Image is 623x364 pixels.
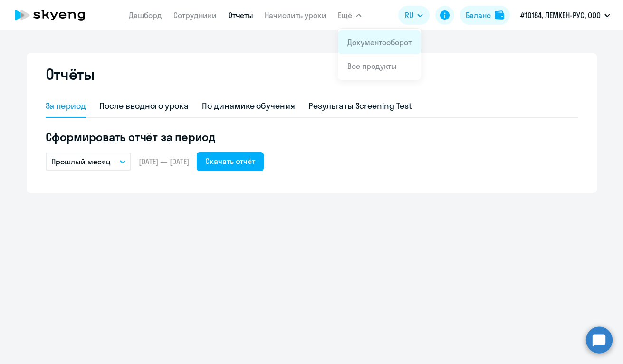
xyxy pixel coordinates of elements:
span: [DATE] — [DATE] [139,156,189,167]
button: Ещё [338,6,362,25]
p: Прошлый месяц [51,156,111,167]
button: Балансbalance [460,6,510,25]
div: По динамике обучения [202,100,295,112]
h5: Сформировать отчёт за период [46,129,578,144]
img: balance [495,10,504,20]
button: RU [398,6,430,25]
button: #10184, ЛЕМКЕН-РУС, ООО [516,4,615,27]
button: Скачать отчёт [197,152,264,171]
div: Результаты Screening Test [308,100,412,112]
a: Начислить уроки [265,10,326,20]
div: Скачать отчёт [205,155,255,167]
a: Отчеты [228,10,253,20]
a: Документооборот [347,38,412,47]
a: Все продукты [347,61,397,71]
span: Ещё [338,10,352,21]
div: За период [46,100,86,112]
p: #10184, ЛЕМКЕН-РУС, ООО [520,10,601,21]
div: Баланс [466,10,491,21]
a: Сотрудники [173,10,217,20]
h2: Отчёты [46,65,95,84]
button: Прошлый месяц [46,153,131,171]
div: После вводного урока [99,100,189,112]
a: Дашборд [129,10,162,20]
span: RU [405,10,413,21]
